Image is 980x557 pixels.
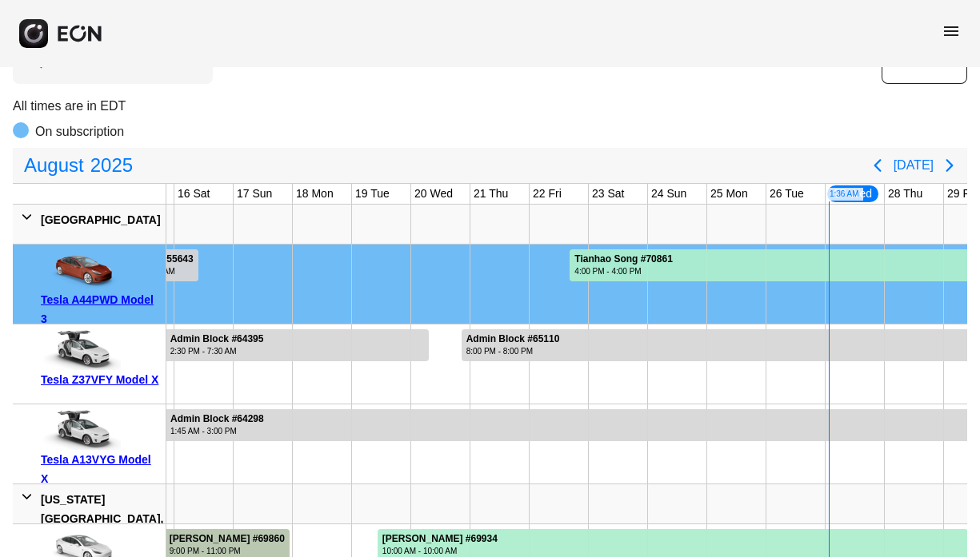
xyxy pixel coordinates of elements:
div: 4:00 PM - 4:00 PM [574,265,673,277]
div: 20 Wed [411,184,456,204]
div: 16 Sat [174,184,213,204]
div: 8:00 PM - 8:00 PM [466,345,560,357]
div: [PERSON_NAME] #69934 [382,533,498,545]
div: 27 Wed [826,184,880,204]
button: [DATE] [894,151,934,180]
div: 10:00 AM - 10:00 AM [382,545,498,557]
div: 28 Thu [885,184,926,204]
img: car [41,330,121,370]
p: All times are in EDT [13,97,967,116]
span: menu [942,22,961,41]
button: August2025 [14,149,142,181]
div: 1:45 AM - 3:00 PM [170,425,264,437]
div: [GEOGRAPHIC_DATA] [41,210,161,229]
div: [PERSON_NAME] #69860 [170,533,285,545]
div: 22 Fri [530,184,565,204]
div: 23 Sat [589,184,627,204]
div: 29 Fri [944,184,979,204]
div: 21 Thu [470,184,511,204]
div: 19 Tue [352,184,393,204]
div: 24 Sun [648,184,690,204]
div: Tesla A44PWD Model 3 [41,290,160,328]
div: Tesla Z37VFY Model X [41,370,160,389]
div: Admin Block #65110 [466,333,560,345]
img: car [41,410,121,450]
button: Previous page [862,149,894,181]
div: Admin Block #64395 [170,333,264,345]
div: [US_STATE][GEOGRAPHIC_DATA], [GEOGRAPHIC_DATA] [41,490,163,547]
div: 18 Mon [293,184,337,204]
span: 2025 [87,149,136,181]
div: Tianhao Song #70861 [574,253,673,265]
p: On subscription [35,122,124,141]
div: 17 Sun [234,184,275,204]
img: car [41,250,121,290]
div: Admin Block #64298 [170,413,264,425]
div: 9:00 PM - 11:00 PM [170,545,285,557]
span: August [21,149,87,181]
div: 26 Tue [766,184,807,204]
div: 2:30 PM - 7:30 AM [170,345,264,357]
button: Next page [934,149,966,181]
div: Tesla A13VYG Model X [41,450,160,488]
div: 25 Mon [707,184,751,204]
